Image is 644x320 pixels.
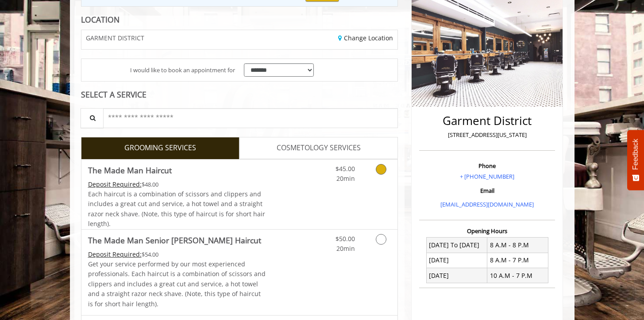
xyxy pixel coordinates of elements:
span: GARMENT DISTRICT [86,35,144,41]
div: $54.00 [88,250,266,259]
span: I would like to book an appointment for [130,66,235,75]
span: Each haircut is a combination of scissors and clippers and includes a great cut and service, a ho... [88,190,265,228]
div: SELECT A SERVICE [81,90,398,99]
button: Feedback - Show survey [627,130,644,190]
p: [STREET_ADDRESS][US_STATE] [421,130,553,140]
span: 20min [336,174,355,183]
span: This service needs some Advance to be paid before we block your appointment [88,180,142,188]
a: + [PHONE_NUMBER] [460,172,514,180]
td: 8 A.M - 7 P.M [487,253,548,268]
h2: Garment District [421,114,553,127]
h3: Email [421,187,553,194]
div: $48.00 [88,180,266,189]
b: The Made Man Senior [PERSON_NAME] Haircut [88,234,261,246]
span: COSMETOLOGY SERVICES [277,142,361,154]
span: GROOMING SERVICES [124,142,196,154]
b: LOCATION [81,14,120,25]
p: Get your service performed by our most experienced professionals. Each haircut is a combination o... [88,259,266,309]
h3: Phone [421,163,553,169]
a: Change Location [338,34,393,42]
td: [DATE] [426,253,487,268]
span: $50.00 [335,234,355,243]
span: $45.00 [335,164,355,173]
h3: Opening Hours [419,228,555,234]
span: 20min [336,244,355,253]
button: Service Search [81,108,104,128]
td: 10 A.M - 7 P.M [487,268,548,283]
b: The Made Man Haircut [88,164,172,176]
span: This service needs some Advance to be paid before we block your appointment [88,250,142,258]
td: 8 A.M - 8 P.M [487,238,548,253]
td: [DATE] [426,268,487,283]
span: Feedback [632,139,640,170]
a: [EMAIL_ADDRESS][DOMAIN_NAME] [440,200,534,208]
td: [DATE] To [DATE] [426,238,487,253]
